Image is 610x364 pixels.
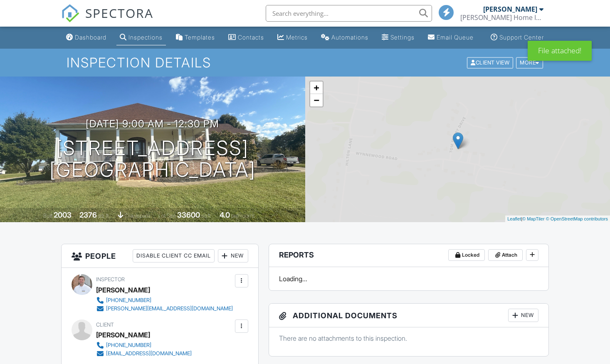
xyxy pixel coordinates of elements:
a: Client View [466,59,515,65]
div: Email Queue [437,34,474,41]
div: Templates [185,34,215,41]
div: Metrics [286,34,308,41]
a: [PHONE_NUMBER] [96,341,192,349]
div: 4.0 [220,210,230,219]
div: [PERSON_NAME] [483,5,537,13]
a: Support Center [487,30,547,45]
a: Email Queue [425,30,477,45]
div: Hamilton Home Inspections of Middle Tennessee [460,13,543,22]
a: Metrics [274,30,311,45]
span: SPECTORA [85,4,153,22]
img: The Best Home Inspection Software - Spectora [61,4,79,22]
span: sq. ft. [98,213,110,219]
div: [PHONE_NUMBER] [106,297,151,304]
h3: Additional Documents [269,304,549,327]
p: There are no attachments to this inspection. [279,334,539,343]
div: Disable Client CC Email [133,249,215,262]
div: [PERSON_NAME] [96,284,150,296]
span: sq.ft. [201,213,212,219]
div: Dashboard [75,34,106,41]
span: Lot Size [158,213,176,219]
a: SPECTORA [61,11,153,29]
div: New [508,309,538,322]
h1: Inspection Details [67,55,544,70]
div: 2376 [79,210,97,219]
span: Built [43,213,52,219]
div: Settings [390,34,415,41]
span: Inspector [96,276,125,282]
h3: People [62,244,258,268]
a: Zoom out [310,94,323,106]
div: New [218,249,248,262]
div: File attached! [528,41,592,61]
a: Leaflet [507,216,521,221]
h3: [DATE] 9:00 am - 12:30 pm [86,118,219,129]
span: Client [96,322,114,328]
div: Support Center [499,34,544,41]
a: Automations (Basic) [318,30,372,45]
a: [EMAIL_ADDRESS][DOMAIN_NAME] [96,349,192,358]
div: | [505,215,610,223]
div: 2003 [54,210,72,219]
a: [PERSON_NAME][EMAIL_ADDRESS][DOMAIN_NAME] [96,305,233,313]
a: Templates [173,30,218,45]
div: More [516,57,543,68]
div: Inspections [128,34,163,41]
span: crawlspace [125,213,151,219]
div: [PHONE_NUMBER] [106,342,151,349]
a: Inspections [116,30,166,45]
a: [PHONE_NUMBER] [96,296,233,305]
input: Search everything... [266,5,432,22]
a: Dashboard [63,30,110,45]
div: Automations [331,34,368,41]
a: © MapTiler [522,216,545,221]
div: Client View [467,57,513,68]
a: Zoom in [310,82,323,94]
a: Contacts [225,30,267,45]
span: bathrooms [231,213,255,219]
div: 33600 [177,210,200,219]
div: Contacts [238,34,264,41]
a: © OpenStreetMap contributors [546,216,608,221]
div: [EMAIL_ADDRESS][DOMAIN_NAME] [106,350,192,357]
div: [PERSON_NAME] [96,329,150,341]
div: [PERSON_NAME][EMAIL_ADDRESS][DOMAIN_NAME] [106,305,233,312]
a: Settings [378,30,418,45]
h1: [STREET_ADDRESS] [GEOGRAPHIC_DATA] [49,137,256,181]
